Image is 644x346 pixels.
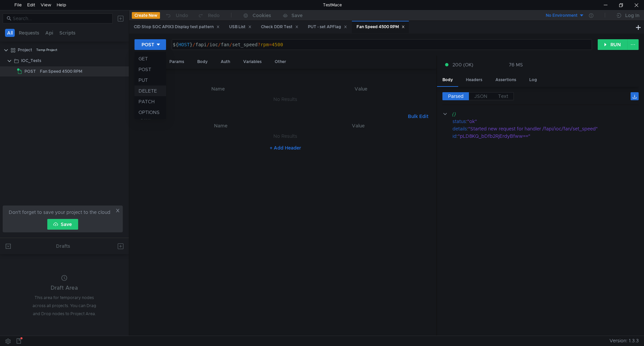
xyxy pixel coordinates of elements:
li: OPTIONS [135,107,166,118]
li: PUT [135,75,166,85]
li: DELETE [135,85,166,96]
li: POST [135,64,166,75]
li: PATCH [135,96,166,107]
li: GET [135,53,166,64]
